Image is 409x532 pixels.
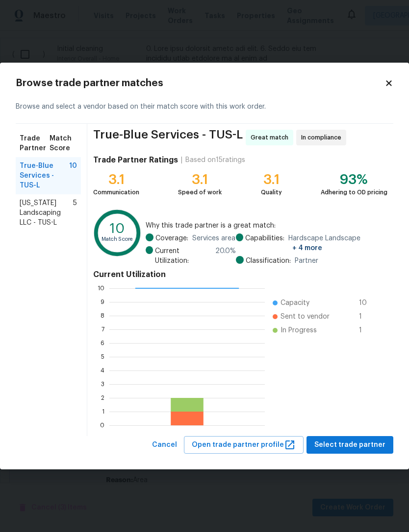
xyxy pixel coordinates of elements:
[93,155,178,165] h4: Trade Partner Ratings
[321,175,387,185] div: 93%
[93,270,387,279] h4: Current Utilization
[178,187,222,197] div: Speed of work
[101,353,104,359] text: 5
[98,285,104,291] text: 10
[102,237,133,242] text: Match Score
[101,312,104,318] text: 8
[288,233,387,253] span: Hardscape Landscape
[93,175,139,185] div: 3.1
[281,312,330,322] span: Sent to vendor
[359,325,375,335] span: 1
[110,222,125,235] text: 10
[16,78,384,88] h2: Browse trade partner matches
[292,245,322,252] span: + 4 more
[184,436,304,454] button: Open trade partner profile
[314,439,385,451] span: Select trade partner
[301,133,345,142] span: In compliance
[192,439,296,451] span: Open trade partner profile
[321,187,387,197] div: Adhering to OD pricing
[101,367,104,373] text: 4
[20,161,69,190] span: True-Blue Services - TUS-L
[93,187,139,197] div: Communication
[295,256,318,266] span: Partner
[100,422,104,428] text: 0
[102,408,104,414] text: 1
[245,233,284,253] span: Capabilities:
[261,175,282,185] div: 3.1
[155,233,188,243] span: Coverage:
[148,436,181,454] button: Cancel
[359,298,375,308] span: 10
[16,90,393,124] div: Browse and select a vendor based on their match score with this work order.
[359,312,375,322] span: 1
[246,256,291,266] span: Classification:
[261,187,282,197] div: Quality
[146,221,387,231] span: Why this trade partner is a great match:
[281,298,309,308] span: Capacity
[93,130,243,145] span: True-Blue Services - TUS-L
[178,155,185,165] div: |
[50,134,77,153] span: Match Score
[192,233,235,243] span: Services area
[101,381,104,387] text: 3
[73,198,77,228] span: 5
[307,436,393,454] button: Select trade partner
[251,133,292,142] span: Great match
[215,246,236,266] span: 20.0 %
[20,134,50,153] span: Trade Partner
[152,439,177,451] span: Cancel
[178,175,222,185] div: 3.1
[101,340,104,346] text: 6
[69,161,77,190] span: 10
[101,299,104,304] text: 9
[20,198,73,228] span: [US_STATE] Landscaping LLC - TUS-L
[281,325,317,335] span: In Progress
[155,246,211,266] span: Current Utilization:
[185,155,245,165] div: Based on 15 ratings
[101,394,104,400] text: 2
[102,326,104,332] text: 7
